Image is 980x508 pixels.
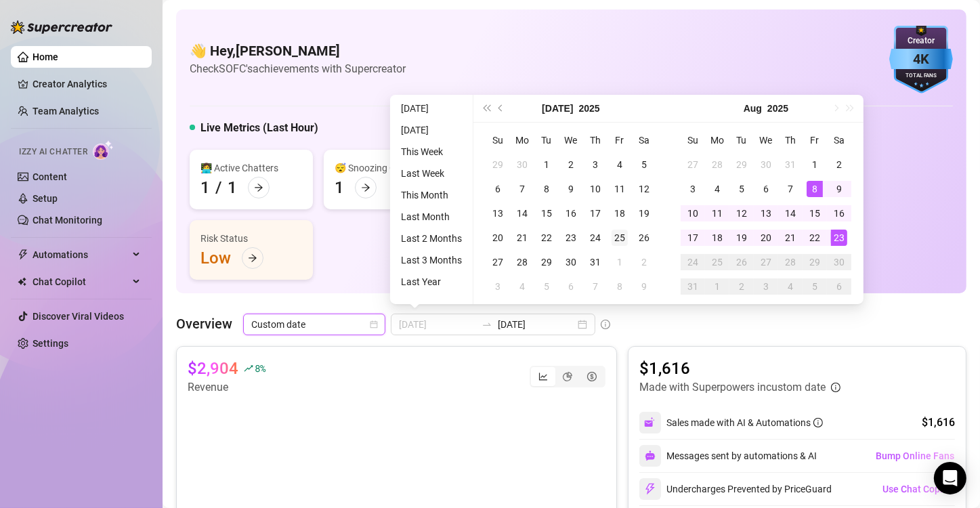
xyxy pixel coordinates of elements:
[882,478,955,500] button: Use Chat Copilot
[729,226,754,250] td: 2025-08-19
[538,372,548,381] span: line-chart
[681,274,705,299] td: 2025-08-31
[335,177,344,198] div: 1
[644,483,656,495] img: svg%3e
[681,226,705,250] td: 2025-08-17
[636,181,652,197] div: 12
[255,362,265,375] span: 8 %
[831,156,847,173] div: 2
[486,274,510,299] td: 2025-08-03
[754,250,778,274] td: 2025-08-27
[709,205,725,221] div: 11
[733,278,750,295] div: 2
[559,128,583,152] th: We
[685,278,701,295] div: 31
[758,230,774,246] div: 20
[608,250,632,274] td: 2025-08-01
[510,274,534,299] td: 2025-08-04
[190,41,406,60] h4: 👋 Hey, [PERSON_NAME]
[396,122,467,138] li: [DATE]
[636,230,652,246] div: 26
[486,226,510,250] td: 2025-07-20
[733,205,750,221] div: 12
[248,253,257,263] span: arrow-right
[583,250,608,274] td: 2025-07-31
[587,181,603,197] div: 10
[612,156,628,173] div: 4
[396,209,467,225] li: Last Month
[200,161,302,175] div: 👩‍💻 Active Chatters
[11,20,112,34] img: logo-BBDzfeDw.svg
[778,128,803,152] th: Th
[514,254,530,270] div: 28
[889,26,953,93] img: blue-badge-DgoSNQY1.svg
[709,230,725,246] div: 18
[200,231,302,246] div: Risk Status
[176,314,232,334] article: Overview
[729,274,754,299] td: 2025-09-02
[778,226,803,250] td: 2025-08-21
[538,254,555,270] div: 29
[33,51,58,62] a: Home
[538,278,555,295] div: 5
[827,152,851,177] td: 2025-08-02
[514,205,530,221] div: 14
[754,152,778,177] td: 2025-07-30
[778,152,803,177] td: 2025-07-31
[803,152,827,177] td: 2025-08-01
[632,226,656,250] td: 2025-07-26
[33,193,58,204] a: Setup
[729,250,754,274] td: 2025-08-26
[486,250,510,274] td: 2025-07-27
[639,478,832,500] div: Undercharges Prevented by PriceGuard
[490,230,506,246] div: 20
[807,205,823,221] div: 15
[632,250,656,274] td: 2025-08-02
[612,181,628,197] div: 11
[758,254,774,270] div: 27
[709,156,725,173] div: 28
[709,278,725,295] div: 1
[601,320,610,329] span: info-circle
[827,274,851,299] td: 2025-09-06
[831,278,847,295] div: 6
[803,128,827,152] th: Fr
[244,364,253,373] span: rise
[754,177,778,201] td: 2025-08-06
[510,128,534,152] th: Mo
[754,128,778,152] th: We
[685,230,701,246] div: 17
[530,366,605,387] div: segmented control
[758,156,774,173] div: 30
[782,181,798,197] div: 7
[514,156,530,173] div: 30
[882,484,954,494] span: Use Chat Copilot
[827,226,851,250] td: 2025-08-23
[782,156,798,173] div: 31
[510,250,534,274] td: 2025-07-28
[827,177,851,201] td: 2025-08-09
[514,230,530,246] div: 21
[681,152,705,177] td: 2025-07-27
[875,445,955,467] button: Bump Online Fans
[396,252,467,268] li: Last 3 Months
[744,95,762,122] button: Choose a month
[639,358,840,379] article: $1,616
[608,177,632,201] td: 2025-07-11
[563,181,579,197] div: 9
[705,128,729,152] th: Mo
[612,230,628,246] div: 25
[188,379,265,396] article: Revenue
[681,128,705,152] th: Su
[754,201,778,226] td: 2025-08-13
[803,201,827,226] td: 2025-08-15
[639,445,817,467] div: Messages sent by automations & AI
[542,95,573,122] button: Choose a month
[705,201,729,226] td: 2025-08-11
[563,278,579,295] div: 6
[803,274,827,299] td: 2025-09-05
[559,177,583,201] td: 2025-07-09
[705,274,729,299] td: 2025-09-01
[709,181,725,197] div: 4
[490,254,506,270] div: 27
